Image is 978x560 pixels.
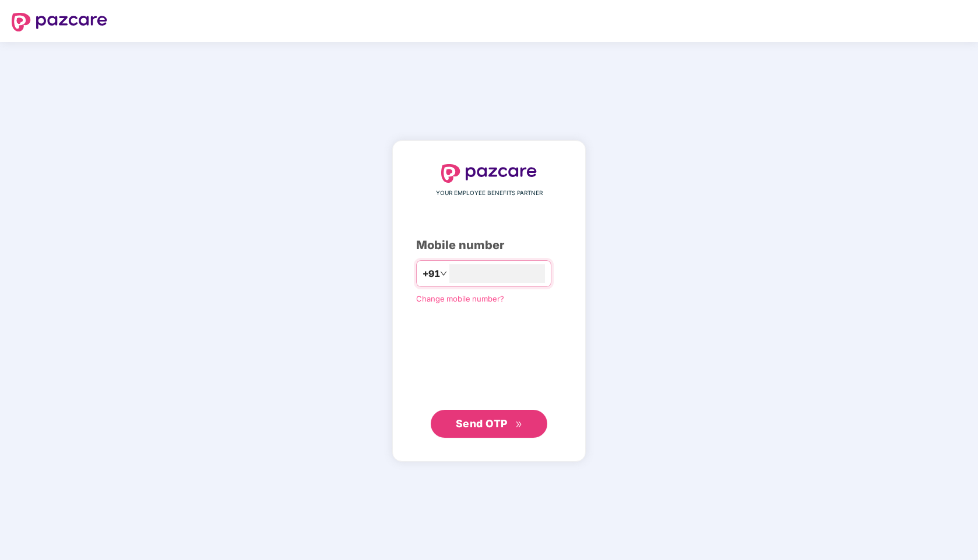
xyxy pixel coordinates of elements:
span: double-right [515,421,523,428]
a: Change mobile number? [416,294,504,303]
span: YOUR EMPLOYEE BENEFITS PARTNER [436,189,543,198]
span: Send OTP [456,417,508,430]
span: down [440,270,447,277]
span: +91 [423,267,440,281]
button: Send OTPdouble-right [431,410,547,438]
img: logo [441,164,537,183]
img: logo [12,13,107,31]
div: Mobile number [416,236,562,254]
